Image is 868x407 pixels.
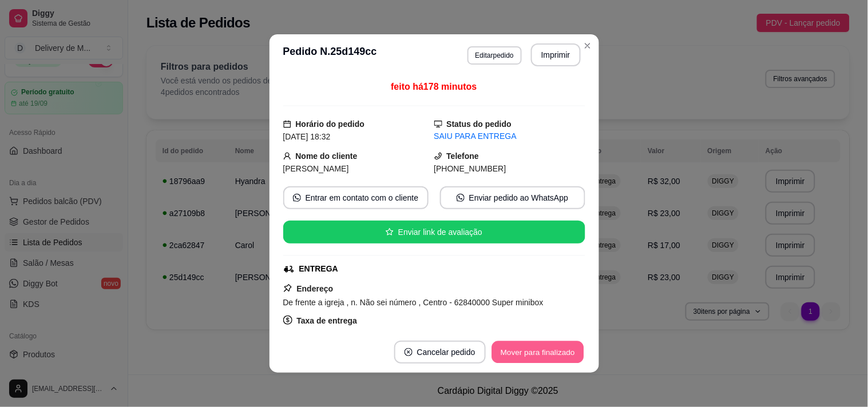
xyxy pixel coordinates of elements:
button: whats-appEnviar pedido ao WhatsApp [440,186,585,209]
span: feito há 178 minutos [391,82,477,91]
span: De frente a igreja , n. Não sei número , Centro - 62840000 Super minibox [283,298,544,307]
strong: Telefone [447,151,479,161]
div: SAIU PARA ENTREGA [434,130,585,142]
strong: Taxa de entrega [297,316,358,325]
span: whats-app [457,194,465,202]
span: close-circle [405,348,413,356]
div: ENTREGA [299,263,338,275]
span: pushpin [283,284,292,293]
button: Close [578,37,597,55]
button: whats-appEntrar em contato com o cliente [283,186,429,209]
span: dollar [283,316,292,325]
button: Mover para finalizado [492,341,584,364]
strong: Endereço [297,284,334,293]
span: calendar [283,120,291,128]
span: [PERSON_NAME] [283,164,349,173]
span: phone [434,152,442,160]
span: [DATE] 18:32 [283,132,331,141]
button: starEnviar link de avaliação [283,221,585,244]
button: Imprimir [531,43,581,66]
span: user [283,152,291,160]
h3: Pedido N. 25d149cc [283,43,377,66]
button: Editarpedido [467,46,522,65]
span: star [386,228,394,236]
button: close-circleCancelar pedido [394,341,486,364]
strong: Nome do cliente [296,151,358,161]
span: [PHONE_NUMBER] [434,164,506,173]
span: desktop [434,120,442,128]
strong: Status do pedido [447,119,512,129]
span: whats-app [293,194,301,202]
strong: Horário do pedido [296,119,365,129]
